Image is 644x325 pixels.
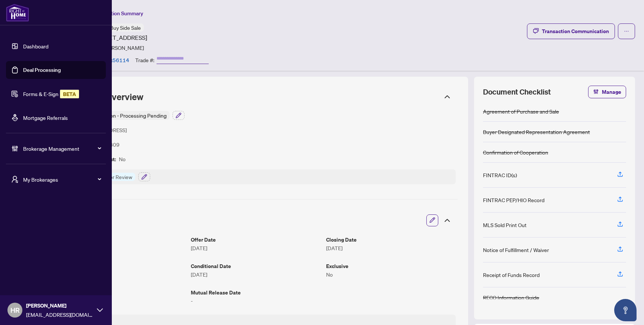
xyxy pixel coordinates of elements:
article: Unit/Lot Number [55,288,185,297]
article: $850,000 [55,244,185,252]
div: RECO Information Guide [483,293,539,302]
article: Sold Price [55,235,185,244]
article: [STREET_ADDRESS] [92,33,147,42]
span: HR [10,305,20,315]
div: Transaction Overview [49,87,458,106]
span: Manage [602,86,621,98]
span: Document Checklist [483,87,551,97]
div: MLS Sold Print Out [483,221,527,229]
div: Confirmation of Cooperation [483,148,548,156]
article: - [55,297,185,305]
article: [PERSON_NAME] [104,44,144,52]
article: Mutual Release Date [191,288,321,297]
span: My Brokerages [23,175,101,184]
div: Transaction Communication [542,25,609,37]
article: Conditional Date [191,262,321,270]
img: logo [6,4,29,22]
article: No [119,155,126,163]
span: user-switch [11,176,19,183]
article: Firm Date [55,262,185,270]
article: Trade #: [135,56,154,64]
span: ellipsis [624,29,629,34]
article: [DATE] [55,270,185,278]
button: Transaction Communication [527,23,615,39]
article: Closing Date [326,235,456,244]
span: Brokerage Management [23,144,101,153]
span: Transaction Summary [93,10,143,17]
button: Manage [588,86,626,98]
span: [EMAIL_ADDRESS][DOMAIN_NAME] [26,310,93,319]
article: Offer Date [191,235,321,244]
button: Open asap [614,299,637,321]
div: Receipt of Funds Record [483,271,540,279]
article: [DATE] [191,270,321,278]
article: Exclusive [326,262,456,270]
div: Trade Details [49,210,458,231]
article: [DATE] [191,244,321,252]
article: No [326,270,456,278]
a: Dashboard [23,43,48,50]
span: Deal - Buy Side Sale [95,24,141,31]
a: Forms & E-SignBETA [23,90,79,97]
span: [PERSON_NAME] [26,302,93,310]
div: New Submission - Processing Pending [75,111,170,120]
div: Buyer Designated Representation Agreement [483,128,590,136]
div: FINTRAC PEP/HIO Record [483,196,544,204]
div: FINTRAC ID(s) [483,171,517,179]
a: Deal Processing [23,67,61,73]
div: Notice of Fulfillment / Waiver [483,246,549,254]
article: [DATE] [326,244,456,252]
div: Agreement of Purchase and Sale [483,107,559,115]
article: - [191,297,321,305]
a: Mortgage Referrals [23,114,68,121]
